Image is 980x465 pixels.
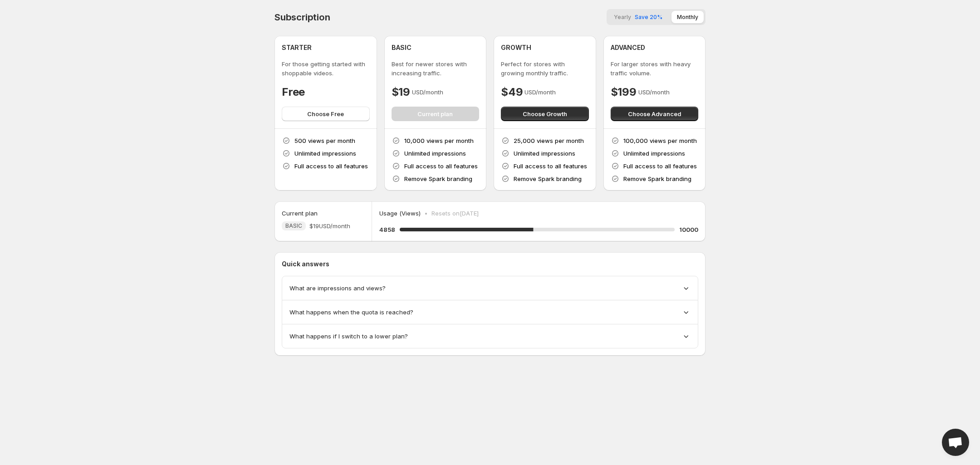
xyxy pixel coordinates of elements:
[611,107,699,121] button: Choose Advanced
[282,259,698,269] p: Quick answers
[608,11,668,23] button: YearlySave 20%
[294,162,368,171] p: Full access to all features
[514,149,575,158] p: Unlimited impressions
[404,174,472,183] p: Remove Spark branding
[501,59,589,78] p: Perfect for stores with growing monthly traffic.
[285,222,302,230] span: BASIC
[379,225,395,234] h5: 4858
[614,14,631,20] span: Yearly
[282,43,312,52] h4: STARTER
[282,209,318,218] h5: Current plan
[307,109,344,118] span: Choose Free
[294,149,356,158] p: Unlimited impressions
[404,149,466,158] p: Unlimited impressions
[289,332,408,341] span: What happens if I switch to a lower plan?
[392,59,480,78] p: Best for newer stores with increasing traffic.
[274,12,330,23] h4: Subscription
[635,14,662,20] span: Save 20%
[392,85,410,99] h4: $19
[623,162,697,171] p: Full access to all features
[392,43,412,52] h4: BASIC
[404,162,478,171] p: Full access to all features
[294,136,355,145] p: 500 views per month
[514,136,584,145] p: 25,000 views per month
[309,221,350,230] span: $19 USD/month
[501,43,531,52] h4: GROWTH
[628,109,681,118] span: Choose Advanced
[638,88,670,97] p: USD/month
[501,85,523,99] h4: $49
[671,11,704,23] button: Monthly
[611,85,637,99] h4: $199
[289,308,413,317] span: What happens when the quota is reached?
[524,88,556,97] p: USD/month
[514,174,582,183] p: Remove Spark branding
[523,109,567,118] span: Choose Growth
[611,43,645,52] h4: ADVANCED
[623,136,697,145] p: 100,000 views per month
[623,174,691,183] p: Remove Spark branding
[431,209,479,218] p: Resets on [DATE]
[282,85,305,99] h4: Free
[282,59,370,78] p: For those getting started with shoppable videos.
[514,162,587,171] p: Full access to all features
[404,136,474,145] p: 10,000 views per month
[412,88,443,97] p: USD/month
[623,149,685,158] p: Unlimited impressions
[501,107,589,121] button: Choose Growth
[289,284,386,293] span: What are impressions and views?
[942,429,969,456] a: Open chat
[379,209,421,218] p: Usage (Views)
[424,209,428,218] p: •
[679,225,698,234] h5: 10000
[611,59,699,78] p: For larger stores with heavy traffic volume.
[282,107,370,121] button: Choose Free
